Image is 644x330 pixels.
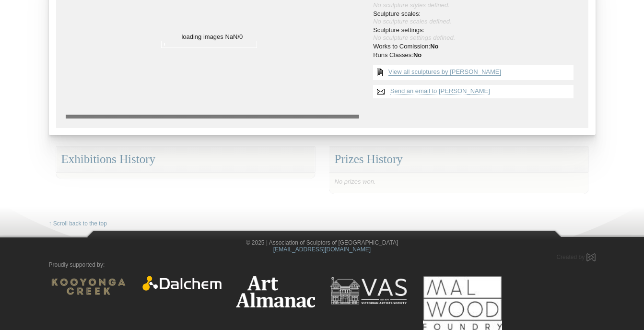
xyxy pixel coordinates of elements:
img: View all {sculptor_name} sculptures list [373,65,386,80]
div: No sculpture scales defined. [373,18,578,25]
img: Kooyonga Wines [49,276,128,297]
li: Sculpture settings: [373,26,578,42]
span: No prizes won. [335,178,376,185]
a: View all sculptures by [PERSON_NAME] [388,68,501,76]
a: Send an email to [PERSON_NAME] [390,87,490,95]
div: © 2025 | Association of Sculptors of [GEOGRAPHIC_DATA] [42,239,603,254]
img: Art Almanac [236,276,315,307]
div: No sculpture styles defined. [373,1,578,9]
img: Dalchem Products [142,276,222,291]
a: ↑ Scroll back to the top [49,220,107,227]
li: Sculpture scales: [373,10,578,25]
li: Runs Classes: [373,51,578,59]
div: Exhibitions History [56,147,315,172]
li: Works to Comission: [373,43,578,50]
div: No sculpture settings defined. [373,34,578,42]
img: Send an email to Daryl Cooper [373,85,388,98]
img: Mal Wood Foundry [423,276,502,330]
a: Created by [556,254,595,260]
span: Created by [556,254,585,260]
p: Proudly supported by: [49,261,596,269]
div: Prizes History [329,147,588,172]
a: [EMAIL_ADDRESS][DOMAIN_NAME] [273,246,371,253]
img: Victorian Artists Society [329,276,409,306]
img: Created by Marby [586,253,596,261]
strong: No [413,51,422,59]
strong: No [430,43,438,50]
